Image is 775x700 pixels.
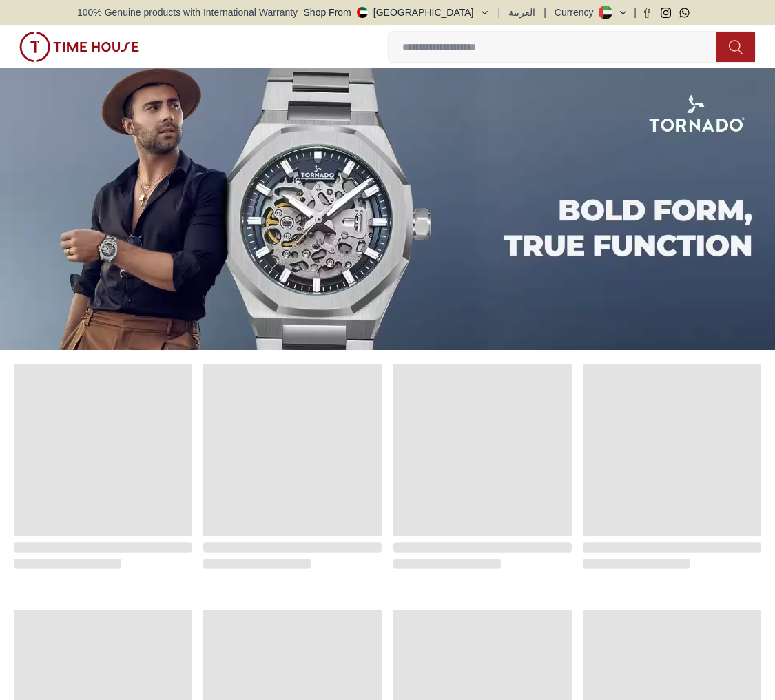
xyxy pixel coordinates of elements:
div: Currency [555,6,599,19]
img: United Arab Emirates [357,7,368,18]
span: 100% Genuine products with International Warranty [77,6,298,19]
span: | [544,6,546,19]
img: ... [19,32,139,62]
span: | [498,6,501,19]
a: Instagram [661,8,671,18]
a: Facebook [642,8,652,18]
span: | [634,6,637,19]
a: Whatsapp [679,8,690,18]
button: العربية [508,6,535,19]
button: Shop From[GEOGRAPHIC_DATA] [304,6,490,19]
